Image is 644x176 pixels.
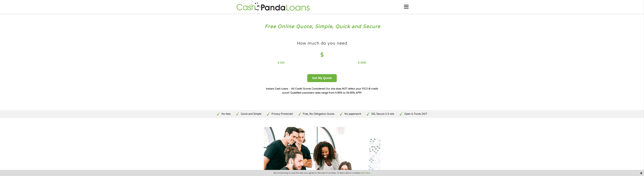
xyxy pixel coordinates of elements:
[290,91,362,94] strong: Qualified customers rates range from 4.95% to 35.95% APR¹
[307,74,337,82] button: Get My Quote
[274,172,370,174] span: By continuing to use this site, you agree to the use of cookies. To learn about cookies,
[404,112,427,116] p: Open & Funds 24/7
[278,52,366,58] h4: $
[345,112,361,116] p: No paperwork
[10,23,634,30] h3: Free Online Quote, Simple, Quick and Secure
[271,112,293,116] p: Privacy Protected
[266,87,325,90] strong: Instant Cash Loans - All Credit Scores Considered
[303,112,334,116] p: Free, No Obligation Quote
[236,2,311,12] img: GetLoanNow Logo
[241,112,261,116] p: Quick and Simple
[371,112,394,116] p: SSL Secure U.S site
[297,41,347,46] h4: How much do you need
[222,112,231,116] p: No fees
[282,87,378,94] strong: Our site does NOT affect your FICO ® credit score*
[278,61,284,65] p: $ 200
[358,61,366,65] p: $ 3000
[360,172,370,174] a: click here.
